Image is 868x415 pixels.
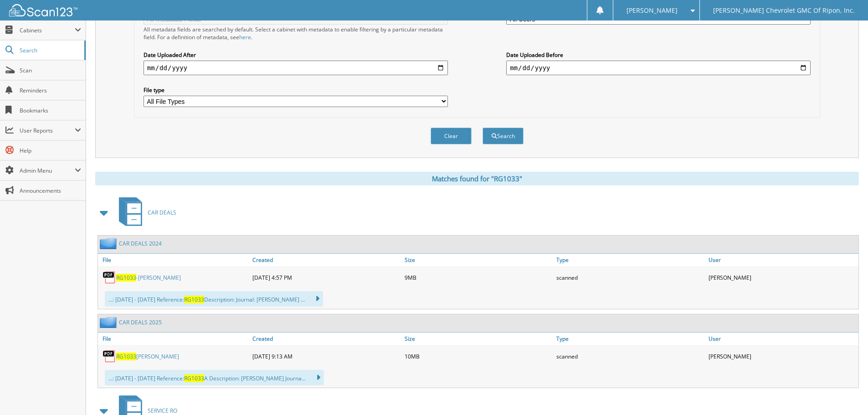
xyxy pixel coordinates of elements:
button: Clear [431,128,472,144]
label: Date Uploaded After [144,51,448,59]
div: [PERSON_NAME] [706,347,858,365]
span: Search [20,46,80,54]
span: Reminders [20,87,81,94]
a: User [706,333,858,345]
a: CAR DEALS [113,195,176,231]
span: User Reports [20,127,75,134]
a: File [98,333,250,345]
a: here [239,33,251,41]
span: Cabinets [20,26,75,34]
div: 9MB [402,268,555,287]
a: Created [250,333,402,345]
img: folder2.png [100,238,119,249]
div: All metadata fields are searched by default. Select a cabinet with metadata to enable filtering b... [144,26,448,41]
a: Type [554,333,706,345]
div: Matches found for "RG1033" [95,172,859,185]
button: Search [483,128,524,144]
img: scan123-logo-white.svg [9,4,77,16]
span: Scan [20,67,81,74]
input: end [506,61,811,75]
label: Date Uploaded Before [506,51,811,59]
a: Size [402,254,555,266]
div: [PERSON_NAME] [706,268,858,287]
img: folder2.png [100,317,119,328]
a: Size [402,333,555,345]
a: User [706,254,858,266]
span: Announcements [20,187,81,195]
a: RG1033-[PERSON_NAME] [116,274,181,282]
span: RG1033 [116,353,136,360]
span: Help [20,147,81,154]
a: RG1033[PERSON_NAME] [116,353,179,360]
label: File type [144,86,448,94]
a: CAR DEALS 2025 [119,318,162,326]
a: File [98,254,250,266]
span: SERVICE RO [148,407,177,415]
input: start [144,61,448,75]
span: CAR DEALS [148,209,176,216]
span: RG1033 [116,274,136,282]
span: RG1033 [184,296,204,303]
a: Type [554,254,706,266]
a: CAR DEALS 2024 [119,240,162,247]
span: Admin Menu [20,167,75,174]
div: 10MB [402,347,555,365]
span: [PERSON_NAME] [627,8,678,13]
div: [DATE] 9:13 AM [250,347,402,365]
div: scanned [554,347,706,365]
span: [PERSON_NAME] Chevrolet GMC Of Ripon, Inc. [713,8,855,13]
div: ...: [DATE] - [DATE] Reference: Description: Journal: [PERSON_NAME] ... [105,291,323,307]
img: PDF.png [103,349,116,363]
div: [DATE] 4:57 PM [250,268,402,287]
div: ...: [DATE] - [DATE] Reference: A Description: [PERSON_NAME] Journa... [105,370,324,385]
span: Bookmarks [20,107,81,114]
a: Created [250,254,402,266]
img: PDF.png [103,271,116,284]
span: RG1033 [184,374,204,382]
div: scanned [554,268,706,287]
